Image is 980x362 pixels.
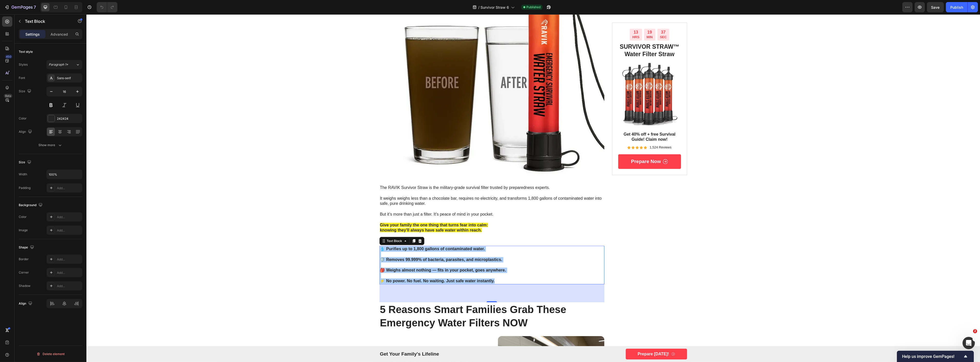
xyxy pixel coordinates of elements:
span: Published [526,5,541,9]
div: 37 [574,15,581,21]
a: Prepare [DATE]! [539,334,601,345]
div: Add... [57,186,81,190]
p: But it’s more than just a filter. It's peace of mind in your pocket. [294,197,518,203]
div: 19 [560,15,566,21]
div: Add... [57,215,81,219]
div: Add... [57,228,81,233]
p: Settings [25,32,40,37]
div: Add... [57,257,81,262]
p: 7 [34,4,36,10]
p: get your family's lifeline [294,337,445,343]
strong: 💧 Purifies up to 1,800 gallons of contaminated water. [294,232,398,237]
p: MIN [560,21,566,25]
div: 242424 [57,116,81,121]
p: SEC [574,21,581,25]
button: Publish [946,2,967,12]
div: Image [19,228,28,233]
div: Size [19,88,32,95]
p: Advanced [51,32,68,37]
div: Width [19,172,27,177]
button: Show more [19,140,82,150]
strong: ⚡ No power. No fuel. No waiting. Just safe water instantly. [294,264,408,269]
strong: 🛡️ Removes 99.999% of bacteria, parasites, and microplastics. [294,243,416,247]
strong: Give your family the one thing that turns fear into calm: [294,208,402,213]
div: Shadow [19,284,31,288]
div: Shape [19,244,35,251]
p: 1,524 Reviews [563,131,585,135]
span: 2 [973,329,977,333]
p: It weighs weighs less than a chocolate bar, requires no electricity, and transforms 1,800 gallons... [294,182,518,192]
div: Rich Text Editor. Editing area: main [293,170,518,219]
span: Survivor Straw 6 [481,5,509,10]
span: / [478,5,479,10]
div: Show more [39,143,63,148]
p: HRS [546,21,553,25]
div: Padding [19,186,31,190]
p: Text Block [25,18,68,24]
strong: 🎒 Weighs almost nothing — fits in your pocket, goes anywhere. [294,254,420,258]
iframe: Design area [86,14,980,362]
h2: SURVIVOR STRAW™ Water Filter Straw [532,28,595,45]
p: The RAVIK Survivor Straw is the military-grade survival filter trusted by preparedness experts. [294,171,518,176]
div: Align [19,128,33,135]
div: 450 [5,55,12,59]
div: Delete element [36,351,65,357]
div: Color [19,215,27,219]
strong: knowing they'll always have safe water within reach. [294,214,396,218]
div: 13 [546,15,553,21]
div: Font [19,76,25,80]
div: Text style [19,49,33,54]
div: Rich Text Editor. Editing area: main [293,232,518,270]
button: Paragraph 1* [46,60,82,69]
div: Styles [19,62,28,67]
span: Help us improve GemPages! [902,354,963,359]
p: Prepare [DATE]! [551,337,583,343]
div: Corner [19,270,29,275]
div: Beta [4,94,12,98]
div: Color [19,116,27,121]
button: Save [927,2,944,12]
h2: 5 Reasons Smart Families Grab These Emergency Water Filters NOW [293,288,518,316]
button: 7 [2,2,38,12]
iframe: Intercom live chat [963,337,975,349]
div: Sans-serif [57,76,81,81]
div: Size [19,159,32,166]
input: Auto [47,170,82,179]
div: Undo/Redo [97,2,117,12]
div: Add... [57,270,81,275]
p: Prepare now [545,144,574,150]
span: Paragraph 1* [49,62,68,67]
div: Border [19,257,29,262]
div: Text Block [299,224,317,229]
div: Align [19,300,33,307]
a: Prepare now [532,140,595,155]
p: Get 40% off + free Survival Guide! Claim now! [532,117,594,128]
span: Save [931,5,940,9]
button: Show survey - Help us improve GemPages! [902,353,969,359]
div: Publish [950,5,963,10]
div: Add... [57,284,81,288]
img: gempages_565658406589825953-4143bdac-2c00-4ede-9087-babf5a088a06.webp [532,49,595,113]
button: Delete element [19,350,82,358]
div: Background [19,202,44,209]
